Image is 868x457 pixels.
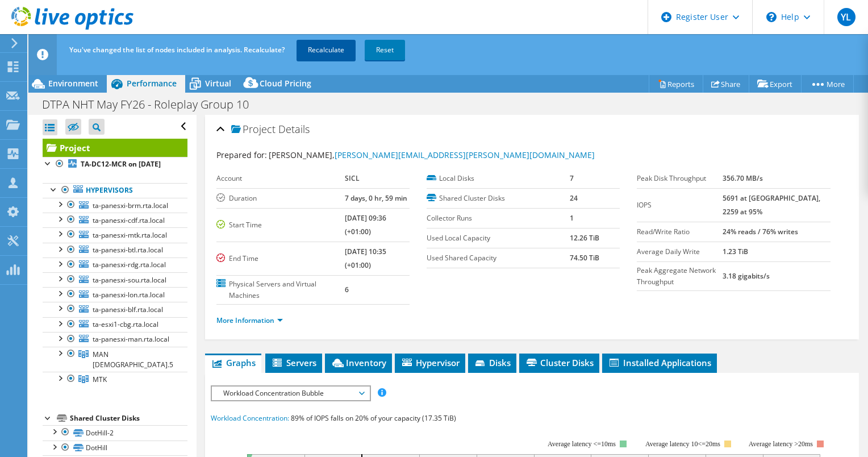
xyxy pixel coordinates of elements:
[297,40,356,60] a: Recalculate
[216,219,345,231] label: Start Time
[43,441,187,455] a: DotHill
[93,245,163,255] span: ta-panesxi-btl.rta.local
[70,412,187,425] div: Shared Cluster Disks
[216,149,267,160] label: Prepared for:
[43,227,187,242] a: ta-panesxi-mtk.rta.local
[548,440,616,448] tspan: Average latency <=10ms
[269,149,595,160] span: [PERSON_NAME],
[365,40,405,60] a: Reset
[43,287,187,302] a: ta-panesxi-lon.rta.local
[649,75,703,93] a: Reports
[637,246,723,257] label: Average Daily Write
[43,317,187,332] a: ta-esxi1-cbg.rta.local
[43,347,187,372] a: MAN 6.5
[637,265,723,288] label: Peak Aggregate Network Throughput
[278,122,310,136] span: Details
[749,75,802,93] a: Export
[216,253,345,264] label: End Time
[205,78,231,89] span: Virtual
[427,252,570,264] label: Used Shared Capacity
[216,279,345,301] label: Physical Servers and Virtual Machines
[331,357,386,368] span: Inventory
[570,233,599,243] b: 12.26 TiB
[637,173,723,184] label: Peak Disk Throughput
[723,193,820,217] b: 5691 at [GEOGRAPHIC_DATA], 2259 at 95%
[43,198,187,213] a: ta-panesxi-brm.rta.local
[723,247,748,256] b: 1.23 TiB
[637,200,723,211] label: IOPS
[427,232,570,244] label: Used Local Capacity
[260,78,311,89] span: Cloud Pricing
[48,78,98,89] span: Environment
[474,357,511,368] span: Disks
[723,271,770,281] b: 3.18 gigabits/s
[43,157,187,172] a: TA-DC12-MCR on [DATE]
[216,315,283,325] a: More Information
[93,275,166,285] span: ta-panesxi-sou.rta.local
[216,173,345,184] label: Account
[43,302,187,317] a: ta-panesxi-blf.rta.local
[93,230,167,240] span: ta-panesxi-mtk.rta.local
[345,173,360,183] b: SICL
[703,75,749,93] a: Share
[69,45,285,55] span: You've changed the list of nodes included in analysis. Recalculate?
[801,75,854,93] a: More
[93,290,165,300] span: ta-panesxi-lon.rta.local
[570,213,574,223] b: 1
[93,319,158,329] span: ta-esxi1-cbg.rta.local
[427,193,570,204] label: Shared Cluster Disks
[43,139,187,157] a: Project
[723,173,763,183] b: 356.70 MB/s
[570,193,578,203] b: 24
[127,78,177,89] span: Performance
[570,253,599,263] b: 74.50 TiB
[93,334,169,344] span: ta-panesxi-man.rta.local
[218,387,364,400] span: Workload Concentration Bubble
[93,305,163,314] span: ta-panesxi-blf.rta.local
[211,357,256,368] span: Graphs
[271,357,316,368] span: Servers
[525,357,594,368] span: Cluster Disks
[608,357,711,368] span: Installed Applications
[43,372,187,387] a: MTK
[211,413,289,423] span: Workload Concentration:
[43,425,187,440] a: DotHill-2
[637,226,723,238] label: Read/Write Ratio
[766,12,777,22] svg: \n
[748,440,812,448] text: Average latency >20ms
[335,149,595,160] a: [PERSON_NAME][EMAIL_ADDRESS][PERSON_NAME][DOMAIN_NAME]
[43,243,187,257] a: ta-panesxi-btl.rta.local
[837,8,856,26] span: YL
[43,332,187,347] a: ta-panesxi-man.rta.local
[216,193,345,204] label: Duration
[723,227,798,236] b: 24% reads / 76% writes
[93,201,168,210] span: ta-panesxi-brm.rta.local
[345,247,386,270] b: [DATE] 10:35 (+01:00)
[427,173,570,184] label: Local Disks
[570,173,574,183] b: 7
[400,357,460,368] span: Hypervisor
[291,413,456,423] span: 89% of IOPS falls on 20% of your capacity (17.35 TiB)
[345,285,349,294] b: 6
[43,213,187,227] a: ta-panesxi-cdf.rta.local
[345,193,407,203] b: 7 days, 0 hr, 59 min
[37,98,266,111] h1: DTPA NHT May FY26 - Roleplay Group 10
[93,350,173,369] span: MAN [DEMOGRAPHIC_DATA].5
[427,213,570,224] label: Collector Runs
[43,257,187,272] a: ta-panesxi-rdg.rta.local
[645,440,720,448] tspan: Average latency 10<=20ms
[81,159,161,169] b: TA-DC12-MCR on [DATE]
[43,272,187,287] a: ta-panesxi-sou.rta.local
[345,213,386,236] b: [DATE] 09:36 (+01:00)
[93,260,166,269] span: ta-panesxi-rdg.rta.local
[43,183,187,198] a: Hypervisors
[231,124,276,135] span: Project
[93,375,107,384] span: MTK
[93,215,165,225] span: ta-panesxi-cdf.rta.local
